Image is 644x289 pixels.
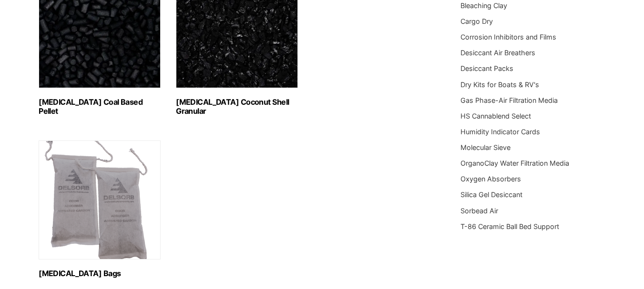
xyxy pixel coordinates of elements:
a: T-86 Ceramic Ball Bed Support [460,222,559,230]
a: Oxygen Absorbers [460,175,521,183]
a: Cargo Dry [460,17,493,25]
h2: [MEDICAL_DATA] Bags [39,269,161,278]
h2: [MEDICAL_DATA] Coal Based Pellet [39,98,161,116]
a: HS Cannablend Select [460,112,531,120]
a: Dry Kits for Boats & RV's [460,80,539,89]
a: Corrosion Inhibitors and Films [460,33,556,41]
a: Desiccant Packs [460,64,513,72]
a: Sorbead Air [460,207,498,215]
h2: [MEDICAL_DATA] Coconut Shell Granular [176,98,298,116]
a: Visit product category Activated Carbon Bags [39,140,161,278]
a: Silica Gel Desiccant [460,190,522,199]
a: Desiccant Air Breathers [460,49,535,57]
a: Gas Phase-Air Filtration Media [460,96,558,104]
a: Bleaching Clay [460,1,507,10]
a: OrganoClay Water Filtration Media [460,159,569,167]
a: Molecular Sieve [460,143,511,151]
img: Activated Carbon Bags [39,140,161,259]
a: Humidity Indicator Cards [460,128,540,136]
